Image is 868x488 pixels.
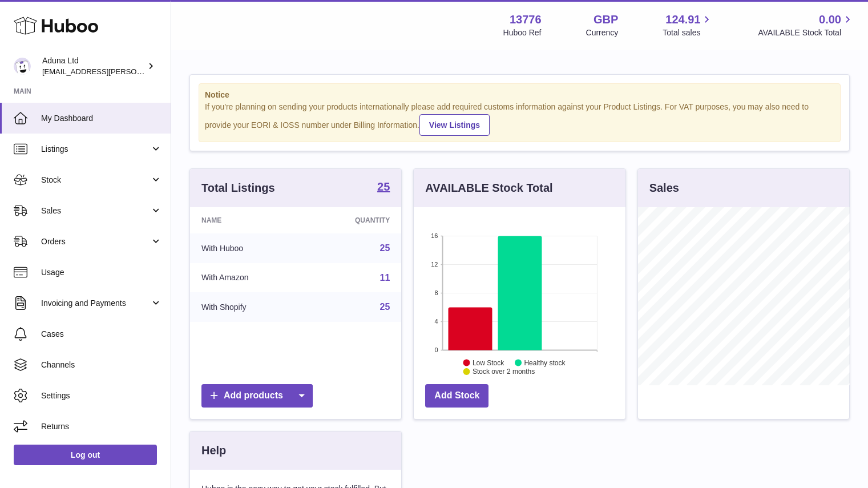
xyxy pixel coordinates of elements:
[41,236,150,247] span: Orders
[431,261,438,268] text: 12
[41,205,150,216] span: Sales
[205,90,834,100] strong: Notice
[201,180,275,196] h3: Total Listings
[41,175,150,185] span: Stock
[586,27,619,38] div: Currency
[41,267,162,278] span: Usage
[306,207,402,233] th: Quantity
[663,27,713,38] span: Total sales
[190,263,306,293] td: With Amazon
[649,180,679,196] h3: Sales
[190,207,306,233] th: Name
[14,58,31,75] img: deborahe.kamara@aduna.com
[41,360,162,370] span: Channels
[41,113,162,124] span: My Dashboard
[510,12,542,27] strong: 13776
[377,181,390,192] strong: 25
[41,298,150,309] span: Invoicing and Payments
[41,390,162,401] span: Settings
[524,358,566,366] text: Healthy stock
[41,144,150,155] span: Listings
[819,12,841,27] span: 0.00
[435,318,438,325] text: 4
[201,384,313,408] a: Add products
[14,445,157,465] a: Log out
[190,292,306,322] td: With Shopify
[41,421,162,432] span: Returns
[419,114,490,136] a: View Listings
[663,12,713,38] a: 124.91 Total sales
[425,180,552,196] h3: AVAILABLE Stock Total
[431,232,438,239] text: 16
[190,233,306,263] td: With Huboo
[380,273,390,283] a: 11
[473,358,504,366] text: Low Stock
[665,12,700,27] span: 124.91
[201,443,226,458] h3: Help
[42,55,145,77] div: Aduna Ltd
[205,102,834,136] div: If you're planning on sending your products internationally please add required customs informati...
[380,243,390,253] a: 25
[42,67,290,76] span: [EMAIL_ADDRESS][PERSON_NAME][PERSON_NAME][DOMAIN_NAME]
[503,27,542,38] div: Huboo Ref
[435,289,438,296] text: 8
[473,368,535,376] text: Stock over 2 months
[435,346,438,353] text: 0
[758,12,854,38] a: 0.00 AVAILABLE Stock Total
[41,329,162,340] span: Cases
[758,27,854,38] span: AVAILABLE Stock Total
[425,384,488,408] a: Add Stock
[380,302,390,312] a: 25
[594,12,618,27] strong: GBP
[377,181,390,195] a: 25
